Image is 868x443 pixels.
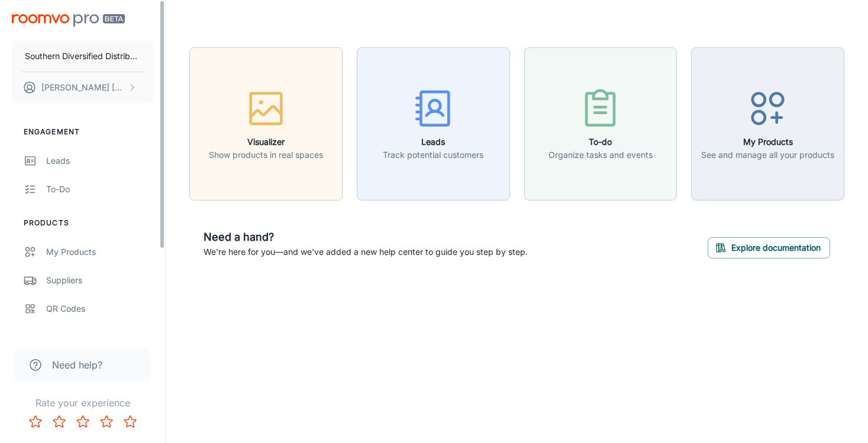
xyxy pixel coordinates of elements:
p: Southern Diversified Distributors [25,50,140,63]
h6: My Products [701,135,834,148]
p: Organize tasks and events [548,148,653,161]
button: LeadsTrack potential customers [357,47,510,201]
p: Show products in real spaces [209,148,323,161]
h6: Visualizer [209,135,323,148]
h6: Leads [383,135,483,148]
h6: To-do [548,135,653,148]
p: See and manage all your products [701,148,834,161]
button: Explore documentation [708,237,830,258]
button: [PERSON_NAME] [PERSON_NAME] [12,72,153,103]
div: QR Codes [46,302,153,315]
div: To-do [46,183,153,196]
a: LeadsTrack potential customers [357,117,510,129]
button: To-doOrganize tasks and events [524,47,677,201]
button: My ProductsSee and manage all your products [691,47,844,201]
p: We're here for you—and we've added a new help center to guide you step by step. [204,245,528,258]
a: My ProductsSee and manage all your products [691,117,844,129]
p: [PERSON_NAME] [PERSON_NAME] [41,81,125,94]
h6: Need a hand? [204,229,528,245]
button: Southern Diversified Distributors [12,41,153,72]
a: To-doOrganize tasks and events [524,117,677,129]
div: Suppliers [46,274,153,287]
img: Roomvo PRO Beta [12,14,125,27]
a: Explore documentation [708,241,830,253]
button: VisualizerShow products in real spaces [189,47,343,201]
div: My Products [46,245,153,258]
div: Leads [46,154,153,167]
p: Track potential customers [383,148,483,161]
